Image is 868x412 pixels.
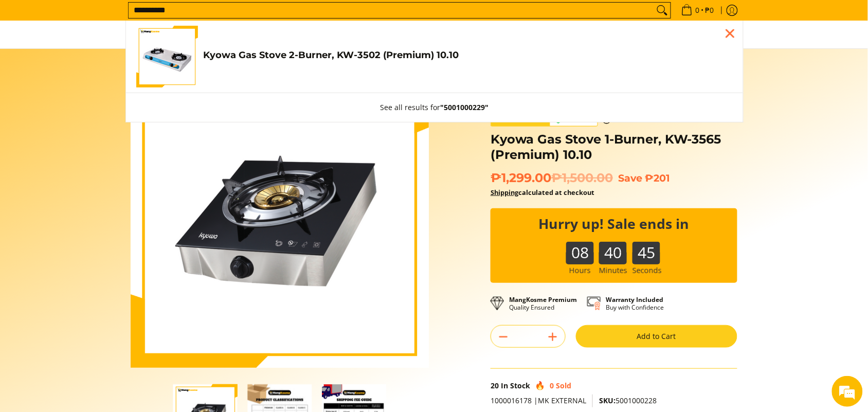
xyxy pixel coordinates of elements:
button: Add [540,329,565,345]
b: 08 [566,242,594,254]
strong: Warranty Included [606,295,663,304]
span: Save [618,172,642,184]
p: Quality Ensured [509,296,577,311]
img: kyowa-tempered-glass-single-gas-burner-full-view-mang-kosme [131,69,429,368]
button: See all results for"5001000229" [370,93,499,122]
span: • [678,5,717,16]
span: In Stock [501,381,530,390]
span: 0 [694,7,701,14]
span: 1000016178 |MK EXTERNAL [491,396,586,405]
img: kyowa-2-burner-gas-stove-stainless-steel-premium-full-view-mang-kosme [136,26,198,87]
del: ₱1,500.00 [551,170,613,186]
span: ₱1,299.00 [491,170,613,186]
textarea: Type your message and hit 'Enter' [5,281,196,317]
span: We're online! [60,130,142,234]
a: kyowa-2-burner-gas-stove-stainless-steel-premium-full-view-mang-kosme Kyowa Gas Stove 2-Burner, K... [136,26,733,87]
strong: calculated at checkout [491,188,594,197]
span: SKU: [599,396,616,405]
span: ₱201 [645,172,670,184]
span: 0 [550,381,554,390]
div: Minimize live chat window [169,5,193,30]
button: Subtract [491,329,516,345]
span: ₱0 [704,7,716,14]
div: Chat with us now [53,58,173,71]
b: 45 [632,242,660,254]
strong: "5001000229" [441,102,489,112]
span: Sold [556,381,571,390]
span: 20 [491,381,499,390]
button: Search [654,3,671,18]
b: 40 [599,242,627,254]
div: Close pop up [722,26,738,41]
button: Add to Cart [576,325,737,348]
h4: Kyowa Gas Stove 2-Burner, KW-3502 (Premium) 10.10 [203,49,733,61]
a: Shipping [491,188,518,197]
span: 5001000228 [599,396,657,405]
h1: Kyowa Gas Stove 1-Burner, KW-3565 (Premium) 10.10 [491,132,737,163]
strong: MangKosme Premium [509,295,577,304]
p: Buy with Confidence [606,296,664,311]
